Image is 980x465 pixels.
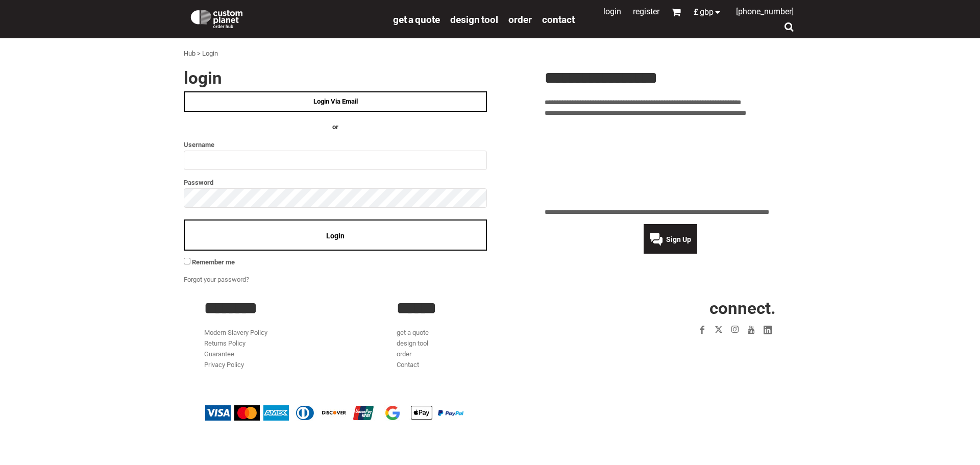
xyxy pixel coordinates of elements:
img: Visa [205,405,231,421]
a: design tool [450,13,498,25]
a: Forgot your password? [184,276,249,283]
iframe: Customer reviews powered by Trustpilot [635,344,776,356]
label: Password [184,177,487,188]
iframe: Customer reviews powered by Trustpilot [545,125,796,201]
img: Discover [322,405,347,421]
span: Login Via Email [313,97,358,105]
a: Register [633,7,659,16]
img: China UnionPay [351,405,376,421]
img: Google Pay [380,405,405,421]
span: Login [326,232,345,240]
a: order [508,13,532,25]
img: Custom Planet [189,8,244,28]
img: Apple Pay [409,405,434,421]
img: Diners Club [292,405,318,421]
img: Mastercard [234,405,260,421]
a: Contact [397,361,419,369]
a: Returns Policy [204,339,246,347]
span: [PHONE_NUMBER] [736,7,794,16]
h2: Login [184,69,487,86]
a: Guarantee [204,350,234,358]
a: get a quote [397,329,429,336]
h2: CONNECT. [590,300,776,316]
a: Custom Planet [184,3,388,33]
h4: OR [184,122,487,133]
a: Privacy Policy [204,361,244,369]
input: Remember me [184,258,190,264]
div: Login [202,48,218,59]
span: Sign Up [666,235,691,243]
div: > [197,48,201,59]
a: get a quote [393,13,440,25]
label: Username [184,139,487,151]
a: order [397,350,411,358]
span: Remember me [192,258,235,266]
a: design tool [397,339,428,347]
a: Hub [184,50,195,57]
img: American Express [263,405,289,421]
a: Contact [542,13,575,25]
span: GBP [700,8,714,16]
a: Modern Slavery Policy [204,329,267,336]
span: £ [694,8,700,16]
a: Login [603,7,621,16]
img: PayPal [438,410,463,416]
a: Login Via Email [184,91,487,112]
